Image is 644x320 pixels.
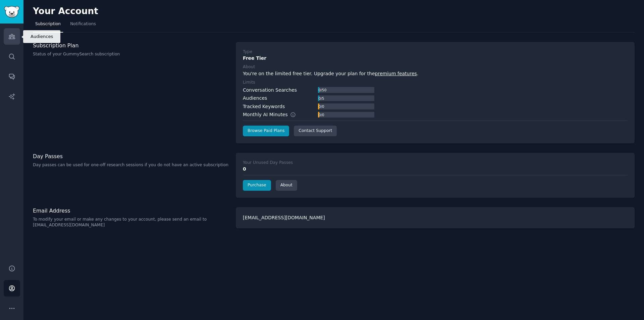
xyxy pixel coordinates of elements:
[33,51,229,57] p: Status of your GummySearch subscription
[35,21,61,27] span: Subscription
[243,87,297,94] div: Conversation Searches
[33,217,229,228] p: To modify your email or make any changes to your account, please send an email to [EMAIL_ADDRESS]...
[68,19,98,33] a: Notifications
[33,162,229,168] p: Day passes can be used for one-off research sessions if you do not have an active subscription
[243,126,289,136] a: Browse Paid Plans
[375,71,417,76] a: premium features
[318,103,325,109] div: 0 / 0
[33,19,63,33] a: Subscription
[33,153,229,160] h3: Day Passes
[243,103,285,110] div: Tracked Keywords
[243,55,628,62] div: Free Tier
[33,42,229,49] h3: Subscription Plan
[243,80,255,86] div: Limits
[243,95,267,102] div: Audiences
[4,6,19,18] img: GummySearch logo
[243,166,628,173] div: 0
[318,87,327,93] div: 0 / 50
[70,21,96,27] span: Notifications
[243,160,293,166] div: Your Unused Day Passes
[33,207,229,214] h3: Email Address
[243,111,303,118] div: Monthly AI Minutes
[33,6,98,17] h2: Your Account
[276,180,297,191] a: About
[243,70,628,77] div: You're on the limited free tier. Upgrade your plan for the .
[243,49,252,55] div: Type
[318,95,325,101] div: 0 / 5
[236,207,635,228] div: [EMAIL_ADDRESS][DOMAIN_NAME]
[294,126,337,136] a: Contact Support
[318,112,325,118] div: 0 / 0
[243,64,255,70] div: About
[243,180,271,191] a: Purchase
